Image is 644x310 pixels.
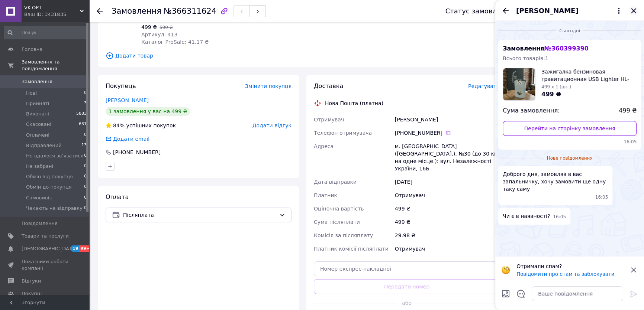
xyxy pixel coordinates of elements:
[112,135,150,143] div: Додати email
[141,17,191,23] span: Немає в наявності
[503,139,637,145] span: 16:05 12.10.2025
[106,122,176,129] div: успішних покупок
[314,219,360,225] span: Сума післяплати
[22,78,52,85] span: Замовлення
[84,153,87,159] span: 0
[26,100,49,107] span: Прийняті
[629,6,638,15] button: Закрити
[393,229,501,242] div: 29.98 ₴
[97,7,103,15] div: Повернутися назад
[84,163,87,170] span: 0
[106,82,136,89] span: Покупець
[84,205,87,212] span: 0
[141,39,209,45] span: Каталог ProSale: 41.17 ₴
[4,26,87,39] input: Пошук
[541,91,561,98] span: 499 ₴
[503,212,550,220] span: Чи є в наявності?
[393,140,501,175] div: м. [GEOGRAPHIC_DATA] ([GEOGRAPHIC_DATA].), №30 (до 30 кг на одне місце ): вул. Незалежності Украї...
[123,211,276,219] span: Післяплата
[501,6,510,15] button: Назад
[544,45,588,52] span: № 360399390
[26,132,49,138] span: Оплачені
[105,135,150,143] div: Додати email
[26,90,37,97] span: Нові
[26,184,72,190] span: Обмін до покупця
[314,82,343,89] span: Доставка
[81,142,87,149] span: 13
[445,7,514,15] div: Статус замовлення
[84,184,87,190] span: 0
[26,121,51,128] span: Скасовані
[314,206,364,212] span: Оціночна вартість
[503,68,535,100] img: 6814089136_w1000_h1000_zazhigalka-benzinovaya-gravitatsionnaya.jpg
[516,6,578,16] span: [PERSON_NAME]
[22,290,42,297] span: Покупці
[164,7,216,16] span: №366311624
[498,27,641,34] div: 12.10.2025
[141,32,177,37] span: Артикул: 413
[22,220,58,227] span: Повідомлення
[541,68,637,83] span: Зажигалка бензиновая гравитационная USB Lighter HL-635 с дуговым поджогом Silver
[22,46,42,53] span: Головна
[503,170,608,193] span: Доброго дня, замовляв в вас запальничку, хочу замовити ще одну таку саму
[26,153,83,159] span: Не вдалося зв’язатися
[314,143,334,149] span: Адреса
[84,132,87,138] span: 0
[503,121,637,136] a: Перейти на сторінку замовлення
[516,289,526,298] button: Відкрити шаблони відповідей
[26,142,62,149] span: Відправлений
[79,245,91,252] span: 99+
[395,129,500,137] div: [PHONE_NUMBER]
[393,113,501,126] div: [PERSON_NAME]
[323,99,385,107] div: Нова Пошта (платна)
[84,100,87,107] span: 3
[112,149,161,156] div: [PHONE_NUMBER]
[84,195,87,201] span: 0
[314,232,373,238] span: Комісія за післяплату
[112,7,161,16] span: Замовлення
[26,195,52,201] span: Самовивіз
[314,192,337,198] span: Платник
[22,245,77,252] span: [DEMOGRAPHIC_DATA]
[106,107,190,116] div: 1 замовлення у вас на 499 ₴
[595,194,608,200] span: 16:05 12.10.2025
[393,242,501,255] div: Отримувач
[393,189,501,202] div: Отримувач
[71,245,79,252] span: 19
[393,215,501,229] div: 499 ₴
[106,97,149,103] a: [PERSON_NAME]
[160,25,173,30] span: 599 ₴
[106,193,129,200] span: Оплата
[516,6,623,16] button: [PERSON_NAME]
[26,163,53,170] span: Не забрані
[245,83,292,89] span: Змінити покупця
[24,11,89,18] div: Ваш ID: 3431835
[26,205,83,212] span: Чекають на відправку
[393,202,501,215] div: 499 ₴
[79,121,87,128] span: 631
[516,262,625,270] p: Отримали спам?
[556,28,583,34] span: Сьогодні
[501,265,510,274] img: :face_with_monocle:
[84,173,87,180] span: 0
[106,52,500,60] span: Додати товар
[541,84,571,89] span: 499 x 1 (шт.)
[503,45,589,52] span: Замовлення
[141,24,157,30] span: 499 ₴
[314,261,500,276] input: Номер експрес-накладної
[314,130,372,136] span: Телефон отримувача
[22,59,89,72] span: Замовлення та повідомлення
[24,4,80,11] span: VK-OPT
[252,123,292,128] span: Додати відгук
[84,90,87,97] span: 0
[619,107,637,115] span: 499 ₴
[503,55,548,61] span: Всього товарів: 1
[503,107,560,115] span: Сума замовлення:
[26,111,49,117] span: Виконані
[516,271,614,277] button: Повідомити про спам та заблокувати
[314,246,389,252] span: Платник комісії післяплати
[22,278,41,284] span: Відгуки
[314,117,344,123] span: Отримувач
[314,179,357,185] span: Дата відправки
[26,173,73,180] span: Обмін від покупця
